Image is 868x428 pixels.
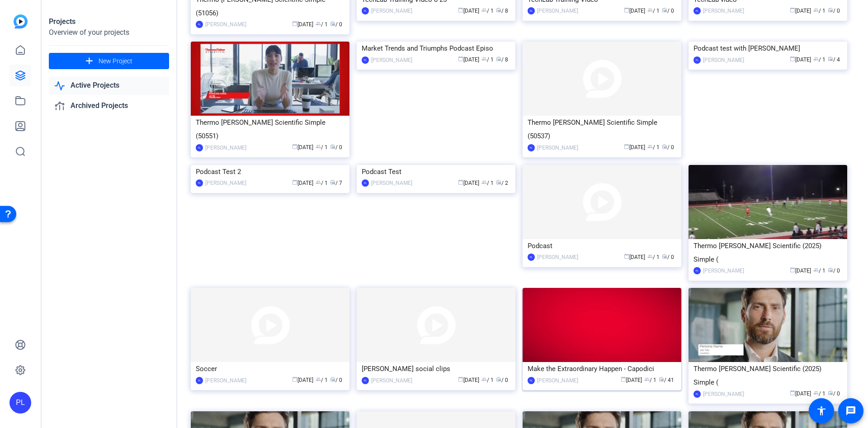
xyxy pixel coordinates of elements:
[828,268,840,274] span: / 0
[316,21,321,26] span: group
[647,8,660,14] span: / 1
[496,376,501,382] span: radio
[624,8,645,14] span: [DATE]
[196,144,203,151] div: PL
[644,376,650,382] span: group
[528,7,535,14] div: PL
[813,268,826,274] span: / 1
[196,362,344,376] div: Soccer
[205,179,246,188] div: [PERSON_NAME]
[330,21,335,26] span: radio
[49,16,169,27] div: Projects
[813,390,819,395] span: group
[662,144,674,151] span: / 0
[621,377,642,383] span: [DATE]
[790,7,795,13] span: calendar_today
[528,377,535,384] div: PL
[458,376,463,382] span: calendar_today
[693,390,701,398] div: PL
[196,165,344,179] div: Podcast Test 2
[481,56,494,63] span: / 1
[624,254,629,259] span: calendar_today
[703,6,744,15] div: [PERSON_NAME]
[496,7,501,13] span: radio
[703,266,744,275] div: [PERSON_NAME]
[362,42,510,55] div: Market Trends and Triumphs Podcast Episo
[458,7,463,13] span: calendar_today
[496,180,508,186] span: / 2
[537,376,578,385] div: [PERSON_NAME]
[790,267,795,273] span: calendar_today
[828,390,840,397] span: / 0
[49,53,169,69] button: New Project
[292,21,297,26] span: calendar_today
[316,377,328,383] span: / 1
[316,376,321,382] span: group
[458,377,479,383] span: [DATE]
[481,377,494,383] span: / 1
[196,377,203,384] div: PL
[816,405,827,416] mat-icon: accessibility
[845,405,856,416] mat-icon: message
[828,7,833,13] span: radio
[644,377,656,383] span: / 1
[330,377,342,383] span: / 0
[647,144,653,149] span: group
[371,179,412,188] div: [PERSON_NAME]
[458,56,479,63] span: [DATE]
[790,268,811,274] span: [DATE]
[330,21,342,28] span: / 0
[659,376,664,382] span: radio
[813,267,819,273] span: group
[828,8,840,14] span: / 0
[662,144,667,149] span: radio
[703,390,744,399] div: [PERSON_NAME]
[828,56,840,63] span: / 4
[205,20,246,29] div: [PERSON_NAME]
[205,376,246,385] div: [PERSON_NAME]
[528,116,676,143] div: Thermo [PERSON_NAME] Scientific Simple (50537)
[813,8,826,14] span: / 1
[662,254,674,260] span: / 0
[693,267,701,274] div: PL
[362,165,510,179] div: Podcast Test
[196,179,203,187] div: PL
[371,376,412,385] div: [PERSON_NAME]
[662,8,674,14] span: / 0
[9,392,31,414] div: PL
[693,239,842,266] div: Thermo [PERSON_NAME] Scientific (2025) Simple (
[813,390,826,397] span: / 1
[481,56,487,61] span: group
[496,56,501,61] span: radio
[292,377,313,383] span: [DATE]
[481,7,487,13] span: group
[528,362,676,376] div: Make the Extraordinary Happen - Capodici
[49,76,169,95] a: Active Projects
[813,56,826,63] span: / 1
[621,376,626,382] span: calendar_today
[624,144,629,149] span: calendar_today
[693,362,842,389] div: Thermo [PERSON_NAME] Scientific (2025) Simple (
[316,21,328,28] span: / 1
[316,180,328,186] span: / 1
[316,179,321,185] span: group
[647,254,653,259] span: group
[813,7,819,13] span: group
[458,179,463,185] span: calendar_today
[693,7,701,14] div: PL
[481,180,494,186] span: / 1
[537,143,578,152] div: [PERSON_NAME]
[330,179,335,185] span: radio
[292,180,313,186] span: [DATE]
[196,116,344,143] div: Thermo [PERSON_NAME] Scientific Simple (50551)
[496,56,508,63] span: / 8
[537,253,578,262] div: [PERSON_NAME]
[790,390,811,397] span: [DATE]
[528,254,535,261] div: PL
[362,7,369,14] div: PL
[528,144,535,151] div: PL
[496,179,501,185] span: radio
[458,8,479,14] span: [DATE]
[49,27,169,38] div: Overview of your projects
[362,362,510,376] div: [PERSON_NAME] social clips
